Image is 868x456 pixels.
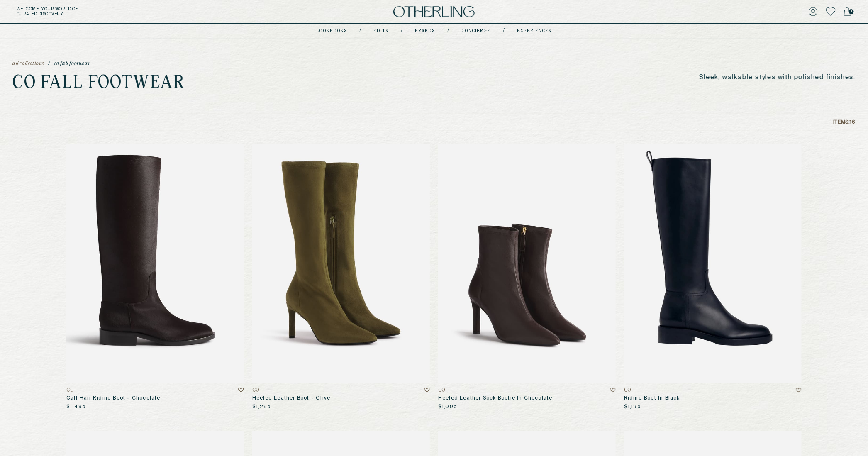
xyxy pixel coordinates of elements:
[66,144,244,383] img: Calf Hair Riding Boot - Chocolate
[448,28,449,34] div: /
[66,404,86,410] p: $1,495
[503,28,505,34] div: /
[624,395,802,402] h3: Riding Boot In Black
[849,9,854,14] span: 1
[48,61,90,67] a: /Co Fall Footwear
[624,144,802,410] a: Riding Boot in BlackCORiding Boot In Black$1,195
[438,388,446,393] h4: CO
[12,61,44,67] a: all collections
[17,7,267,17] h5: Welcome . Your world of curated discovery.
[462,29,491,33] a: concierge
[699,74,856,82] p: Sleek, walkable styles with polished finishes.
[252,395,430,402] h3: Heeled Leather Boot - Olive
[252,144,430,383] img: Heeled Leather Boot - Olive
[517,29,552,33] a: experiences
[438,404,457,410] p: $1,095
[360,28,361,34] div: /
[66,388,74,393] h4: CO
[624,144,802,383] img: Riding Boot in Black
[624,404,641,410] p: $1,195
[374,29,389,33] a: Edits
[833,119,856,125] p: Items: 16
[252,404,271,410] p: $1,295
[252,388,260,393] h4: CO
[401,28,403,34] div: /
[438,395,616,402] h3: Heeled Leather Sock Bootie In Chocolate
[12,75,185,92] h1: Co Fall Footwear
[438,144,616,383] img: Heeled Leather Sock Bootie in Chocolate
[415,29,435,33] a: Brands
[393,6,475,17] img: logo
[317,29,347,33] a: lookbooks
[438,144,616,410] a: Heeled Leather Sock Bootie in ChocolateCOHeeled Leather Sock Bootie In Chocolate$1,095
[844,6,851,17] a: 1
[252,144,430,410] a: Heeled Leather Boot - OliveCOHeeled Leather Boot - Olive$1,295
[54,61,90,67] span: Co Fall Footwear
[66,144,244,410] a: Calf Hair Riding Boot - ChocolateCOCalf Hair Riding Boot - Chocolate$1,495
[48,61,50,67] span: /
[624,388,631,393] h4: CO
[66,395,244,402] h3: Calf Hair Riding Boot - Chocolate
